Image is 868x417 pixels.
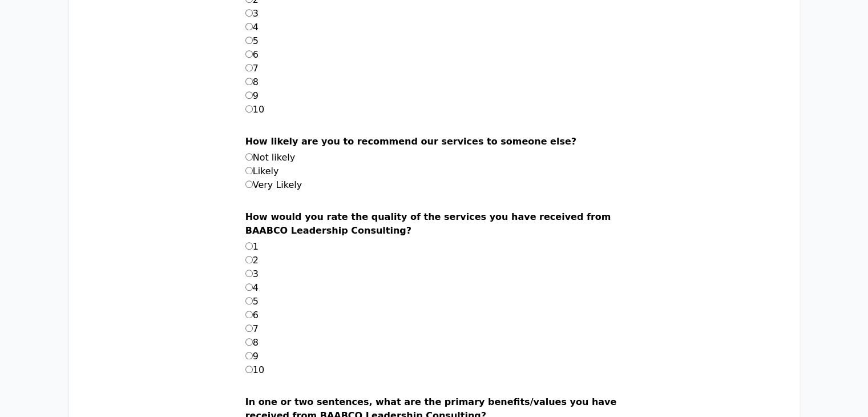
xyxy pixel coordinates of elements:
[245,337,259,348] label: 8
[245,270,253,277] input: 3
[245,9,253,17] input: 3
[245,352,253,359] input: 9
[245,268,259,279] label: 3
[245,64,253,71] input: 7
[245,63,259,74] label: 7
[245,78,253,85] input: 8
[245,179,302,190] label: Very Likely
[245,241,259,252] label: 1
[245,210,623,240] label: How would you rate the quality of the services you have received from BAABCO Leadership Consulting?
[245,90,259,101] label: 9
[245,364,264,375] label: 10
[245,135,623,151] label: How likely are you to recommend our services to someone else?
[245,49,259,60] label: 6
[245,311,253,318] input: 6
[245,297,253,304] input: 5
[245,296,259,307] label: 5
[245,105,253,113] input: 10
[245,22,259,33] label: 4
[245,256,253,263] input: 2
[245,153,253,161] input: Not likely
[245,77,259,87] label: 8
[245,152,295,163] label: Not likely
[245,324,253,332] input: 7
[245,351,259,362] label: 9
[245,242,253,250] input: 1
[245,91,253,99] input: 9
[245,35,259,46] label: 5
[245,283,253,291] input: 4
[245,104,264,115] label: 10
[245,8,259,19] label: 3
[245,23,253,30] input: 4
[245,50,253,58] input: 6
[245,338,253,346] input: 8
[245,366,253,373] input: 10
[245,282,259,293] label: 4
[245,255,259,266] label: 2
[245,37,253,44] input: 5
[245,166,279,177] label: Likely
[245,181,253,188] input: Very Likely
[245,167,253,174] input: Likely
[245,310,259,320] label: 6
[245,323,259,334] label: 7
